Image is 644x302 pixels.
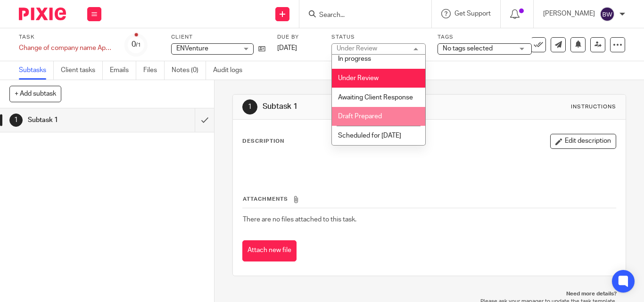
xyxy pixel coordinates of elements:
[438,33,532,41] label: Tags
[242,290,617,298] p: Need more details?
[136,42,141,48] small: /1
[242,240,297,261] button: Attach new file
[600,7,615,22] img: svg%3E
[571,103,616,111] div: Instructions
[171,33,265,41] label: Client
[19,43,113,53] div: Change of company name Application and Resolution
[243,196,288,202] span: Attachments
[172,61,206,80] a: Notes (0)
[213,61,249,80] a: Audit logs
[61,61,103,80] a: Client tasks
[338,132,401,139] span: Scheduled for [DATE]
[338,56,371,62] span: In progress
[28,113,133,127] h1: Subtask 1
[277,45,297,51] span: [DATE]
[263,102,449,112] h1: Subtask 1
[443,45,493,52] span: No tags selected
[454,10,491,17] span: Get Support
[19,61,54,80] a: Subtasks
[277,33,320,41] label: Due by
[176,45,208,52] span: ENVenture
[337,45,377,52] div: Under Review
[331,33,426,41] label: Status
[242,99,257,114] div: 1
[110,61,136,80] a: Emails
[19,8,66,20] img: Pixie
[19,33,113,41] label: Task
[143,61,165,80] a: Files
[9,114,23,127] div: 1
[242,138,284,145] p: Description
[543,9,595,18] p: [PERSON_NAME]
[318,11,403,20] input: Search
[132,39,141,50] div: 0
[338,113,382,120] span: Draft Prepared
[550,134,616,149] button: Edit description
[338,75,379,82] span: Under Review
[338,94,413,101] span: Awaiting Client Response
[243,216,356,223] span: There are no files attached to this task.
[9,86,61,102] button: + Add subtask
